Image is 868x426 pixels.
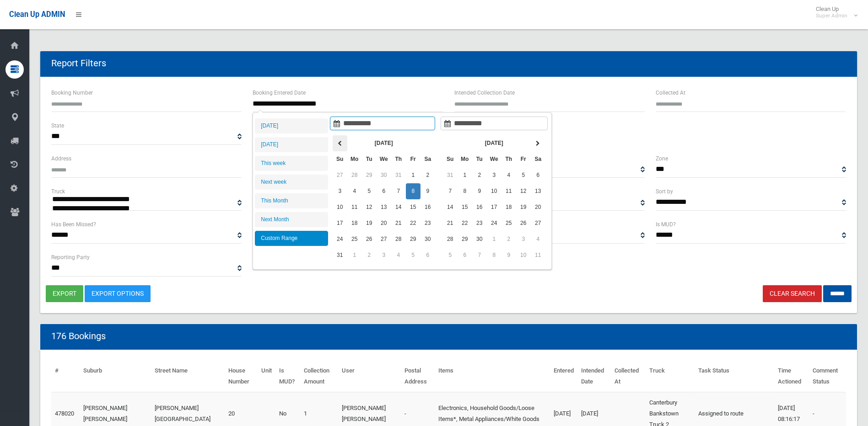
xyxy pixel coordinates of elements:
td: 18 [501,199,516,215]
header: 176 Bookings [40,327,117,345]
td: 30 [472,231,487,247]
td: 26 [516,215,531,231]
th: Su [443,151,458,167]
td: 18 [347,215,362,231]
td: 7 [472,247,487,263]
td: 11 [531,247,545,263]
th: Time Actioned [774,361,809,392]
td: 26 [362,231,377,247]
td: 2 [421,167,435,183]
th: Th [501,151,516,167]
td: 3 [377,247,391,263]
td: 20 [377,215,391,231]
td: 14 [391,199,406,215]
td: 10 [487,183,501,199]
td: 4 [347,183,362,199]
td: 10 [333,199,347,215]
td: 24 [333,231,347,247]
td: 9 [421,183,435,199]
li: Next week [255,175,328,190]
th: We [487,151,501,167]
th: Postal Address [401,361,435,392]
th: [DATE] [458,135,531,151]
td: 30 [421,231,435,247]
th: Street Name [151,361,225,392]
td: 5 [516,167,531,183]
td: 3 [487,167,501,183]
td: 16 [421,199,435,215]
th: User [338,361,400,392]
td: 11 [501,183,516,199]
td: 21 [391,215,406,231]
th: Collection Amount [300,361,339,392]
td: 8 [458,183,472,199]
th: Comment Status [809,361,846,392]
th: Fr [516,151,531,167]
td: 4 [391,247,406,263]
td: 25 [501,215,516,231]
th: # [51,361,80,392]
td: 5 [406,247,421,263]
li: [DATE] [255,137,328,152]
td: 25 [347,231,362,247]
th: We [377,151,391,167]
td: 14 [443,199,458,215]
td: 11 [347,199,362,215]
td: 5 [443,247,458,263]
td: 28 [347,167,362,183]
td: 23 [472,215,487,231]
th: Sa [421,151,435,167]
th: Th [391,151,406,167]
td: 31 [333,247,347,263]
td: 6 [531,167,545,183]
td: 31 [391,167,406,183]
td: 20 [531,199,545,215]
th: Intended Date [577,361,611,392]
td: 5 [362,183,377,199]
td: 7 [443,183,458,199]
th: Items [435,361,550,392]
th: Su [333,151,347,167]
td: 28 [443,231,458,247]
td: 3 [516,231,531,247]
td: 1 [458,167,472,183]
td: 3 [333,183,347,199]
td: 9 [472,183,487,199]
li: This Month [255,193,328,208]
td: 1 [406,167,421,183]
a: Clear Search [763,285,822,302]
td: 27 [377,231,391,247]
td: 27 [333,167,347,183]
td: 29 [458,231,472,247]
td: 2 [362,247,377,263]
td: 6 [458,247,472,263]
th: Suburb [80,361,151,392]
td: 13 [377,199,391,215]
label: Address [51,154,71,164]
td: 1 [487,231,501,247]
label: Truck [51,186,65,197]
th: Mo [458,151,472,167]
a: 478020 [55,410,74,417]
td: 27 [531,215,545,231]
th: Unit [258,361,275,392]
td: 9 [501,247,516,263]
td: 15 [458,199,472,215]
td: 28 [391,231,406,247]
th: Collected At [611,361,646,392]
td: 12 [516,183,531,199]
th: Sa [531,151,545,167]
td: 15 [406,199,421,215]
th: Truck [646,361,695,392]
th: Tu [472,151,487,167]
td: 29 [362,167,377,183]
td: 23 [421,215,435,231]
span: Clean Up ADMIN [9,10,65,19]
td: 10 [516,247,531,263]
td: 8 [406,183,421,199]
td: 4 [501,167,516,183]
button: export [46,285,83,302]
li: This week [255,156,328,171]
th: Tu [362,151,377,167]
td: 2 [501,231,516,247]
